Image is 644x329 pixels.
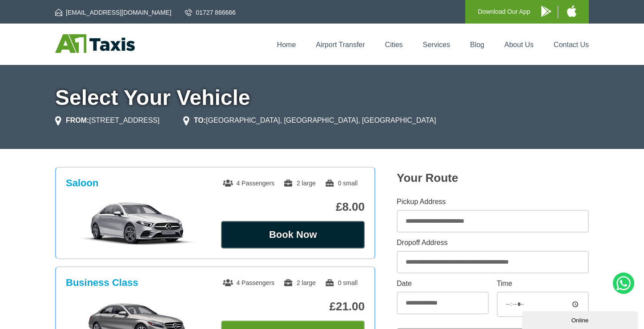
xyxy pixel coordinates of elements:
[397,280,489,287] label: Date
[316,41,365,48] a: Airport Transfer
[283,279,316,286] span: 2 large
[66,177,98,189] h3: Saloon
[221,221,365,249] button: Book Now
[55,115,160,126] li: [STREET_ADDRESS]
[397,171,589,185] h2: Your Route
[55,87,589,108] h1: Select Your Vehicle
[223,180,274,187] span: 4 Passengers
[497,280,589,287] label: Time
[55,34,135,53] img: A1 Taxis St Albans LTD
[277,41,296,48] a: Home
[325,180,358,187] span: 0 small
[325,279,358,286] span: 0 small
[504,41,534,48] a: About Us
[221,300,365,313] p: £21.00
[470,41,484,48] a: Blog
[194,116,206,124] strong: TO:
[397,198,589,205] label: Pickup Address
[71,201,205,246] img: Saloon
[397,239,589,246] label: Dropoff Address
[478,6,530,17] p: Download Our App
[223,279,274,286] span: 4 Passengers
[522,309,640,329] iframe: chat widget
[541,6,551,17] img: A1 Taxis Android App
[55,8,171,17] a: [EMAIL_ADDRESS][DOMAIN_NAME]
[66,116,89,124] strong: FROM:
[183,115,436,126] li: [GEOGRAPHIC_DATA], [GEOGRAPHIC_DATA], [GEOGRAPHIC_DATA]
[423,41,450,48] a: Services
[554,41,589,48] a: Contact Us
[221,200,365,214] p: £8.00
[567,5,576,17] img: A1 Taxis iPhone App
[185,8,236,17] a: 01727 866666
[66,277,138,289] h3: Business Class
[385,41,403,48] a: Cities
[283,180,316,187] span: 2 large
